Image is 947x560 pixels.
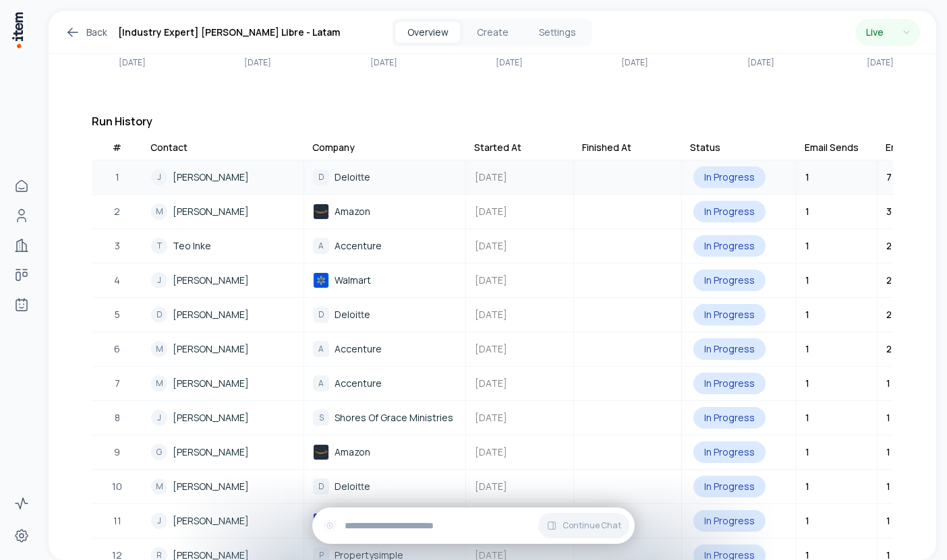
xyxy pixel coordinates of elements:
[313,341,329,357] div: A
[118,24,340,40] h1: [Industry Expert] [PERSON_NAME] Libre - Latam
[805,377,809,390] span: 1
[119,57,146,68] tspan: [DATE]
[173,273,249,288] span: [PERSON_NAME]
[173,376,249,391] span: [PERSON_NAME]
[886,445,890,458] span: 1
[805,274,809,286] span: 1
[805,514,809,527] span: 1
[143,299,303,331] a: D[PERSON_NAME]
[117,44,123,55] tspan: 0
[693,510,766,532] div: In Progress
[173,479,249,494] span: [PERSON_NAME]
[173,204,249,219] span: [PERSON_NAME]
[151,513,167,529] div: J
[886,308,892,321] span: 2
[8,490,35,517] a: Activity
[805,239,809,252] span: 1
[496,57,523,68] tspan: [DATE]
[305,195,465,228] a: AmazonAmazon
[693,476,766,497] div: In Progress
[335,410,453,425] span: Shores Of Grace Ministries
[114,204,120,219] span: 2
[886,170,892,183] span: 7
[886,411,890,424] span: 1
[115,307,120,322] span: 5
[313,375,329,392] div: A
[65,24,107,40] a: Back
[305,367,465,400] a: AAccenture
[335,445,370,460] span: Amazon
[143,505,303,537] a: J[PERSON_NAME]
[150,141,188,154] div: Contact
[886,342,892,355] span: 2
[8,232,35,259] a: Companies
[693,304,766,325] div: In Progress
[173,445,249,460] span: [PERSON_NAME]
[151,307,167,323] div: D
[114,273,120,288] span: 4
[395,22,460,43] button: Overview
[305,402,465,434] a: SShores Of Grace Ministries
[693,441,766,463] div: In Progress
[8,522,35,549] a: Settings
[112,479,122,494] span: 10
[805,170,809,183] span: 1
[335,239,382,253] span: Accenture
[693,338,766,360] div: In Progress
[313,478,329,495] div: D
[115,376,120,391] span: 7
[312,141,355,154] div: Company
[143,402,303,434] a: J[PERSON_NAME]
[693,373,766,394] div: In Progress
[335,273,371,288] span: Walmart
[113,141,121,154] div: #
[305,470,465,503] a: DDeloitte
[151,272,167,288] div: J
[151,478,167,495] div: M
[115,410,120,425] span: 8
[370,57,397,68] tspan: [DATE]
[173,239,211,253] span: Teo Inke
[563,520,621,531] span: Continue Chat
[693,201,766,222] div: In Progress
[335,342,382,356] span: Accenture
[693,235,766,257] div: In Progress
[474,141,521,154] div: Started At
[173,514,249,528] span: [PERSON_NAME]
[143,367,303,400] a: M[PERSON_NAME]
[115,239,120,253] span: 3
[693,166,766,188] div: In Progress
[173,342,249,356] span: [PERSON_NAME]
[151,444,167,460] div: G
[335,479,370,494] span: Deloitte
[886,274,892,286] span: 2
[805,445,809,458] span: 1
[8,173,35,199] a: Home
[151,169,167,185] div: J
[693,407,766,429] div: In Progress
[460,22,525,43] button: Create
[173,410,249,425] span: [PERSON_NAME]
[621,57,648,68] tspan: [DATE]
[538,513,629,538] button: Continue Chat
[805,308,809,321] span: 1
[335,376,382,391] span: Accenture
[92,113,893,129] h3: Run History
[805,342,809,355] span: 1
[313,204,329,220] img: Amazon
[886,377,890,390] span: 1
[886,480,890,493] span: 1
[886,205,892,218] span: 3
[747,57,774,68] tspan: [DATE]
[690,141,720,154] div: Status
[312,507,635,544] div: Continue Chat
[886,239,892,252] span: 2
[143,436,303,468] a: G[PERSON_NAME]
[143,264,303,297] a: J[PERSON_NAME]
[805,205,809,218] span: 1
[8,261,35,288] a: Deals
[805,480,809,493] span: 1
[143,161,303,193] a: J[PERSON_NAME]
[173,307,249,322] span: [PERSON_NAME]
[143,230,303,262] a: TTeo Inke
